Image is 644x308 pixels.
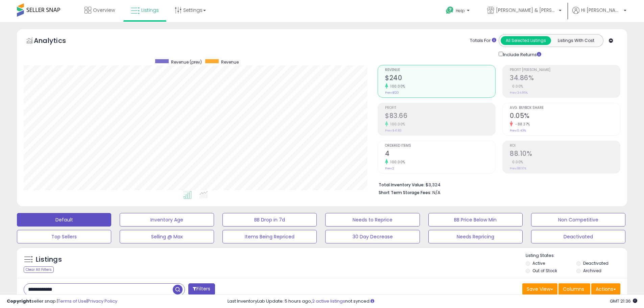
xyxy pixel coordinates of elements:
[24,266,54,273] div: Clear All Filters
[591,283,620,295] button: Actions
[494,50,549,58] div: Include Returns
[379,190,431,195] b: Short Term Storage Fees:
[456,8,465,14] span: Help
[388,160,405,165] small: 100.00%
[510,112,620,121] h2: 0.05%
[388,122,405,127] small: 100.00%
[221,59,239,65] span: Revenue
[531,230,625,243] button: Deactivated
[7,298,117,305] div: seller snap | |
[385,91,399,95] small: Prev: $120
[558,283,590,295] button: Columns
[610,298,637,304] span: 2025-08-11 21:36 GMT
[58,298,87,304] a: Terms of Use
[325,213,420,227] button: Needs to Reprice
[510,128,526,133] small: Prev: 0.43%
[385,106,495,110] span: Profit
[551,36,601,45] button: Listings With Cost
[563,286,584,292] span: Columns
[171,59,202,65] span: Revenue (prev)
[385,68,495,72] span: Revenue
[325,230,420,243] button: 30 Day Decrease
[510,84,523,89] small: 0.00%
[120,230,214,243] button: Selling @ Max
[385,166,394,170] small: Prev: 2
[385,112,495,121] h2: $83.66
[432,189,440,196] span: N/A
[510,144,620,148] span: ROI
[428,230,523,243] button: Needs Repricing
[581,7,622,14] span: Hi [PERSON_NAME]
[532,268,557,274] label: Out of Stock
[312,298,345,304] a: 2 active listings
[583,260,609,266] label: Deactivated
[222,230,317,243] button: Items Being Repriced
[496,7,557,14] span: [PERSON_NAME] & [PERSON_NAME] LLC
[385,144,495,148] span: Ordered Items
[440,1,476,22] a: Help
[141,7,159,14] span: Listings
[526,253,627,259] p: Listing States:
[385,128,402,133] small: Prev: $41.83
[34,36,79,47] h5: Analytics
[572,7,626,22] a: Hi [PERSON_NAME]
[93,7,115,14] span: Overview
[88,298,117,304] a: Privacy Policy
[501,36,551,45] button: All Selected Listings
[17,230,111,243] button: Top Sellers
[513,122,530,127] small: -88.37%
[222,213,317,227] button: BB Drop in 7d
[446,6,454,15] i: Get Help
[385,150,495,159] h2: 4
[510,74,620,83] h2: 34.86%
[510,91,528,95] small: Prev: 34.86%
[388,84,405,89] small: 100.00%
[583,268,601,274] label: Archived
[17,213,111,227] button: Default
[120,213,214,227] button: Inventory Age
[531,213,625,227] button: Non Competitive
[379,180,615,188] li: $3,324
[510,166,526,170] small: Prev: 88.10%
[510,68,620,72] span: Profit [PERSON_NAME]
[510,150,620,159] h2: 88.10%
[36,255,62,264] h5: Listings
[428,213,523,227] button: BB Price Below Min
[532,260,545,266] label: Active
[470,38,496,44] div: Totals For
[522,283,557,295] button: Save View
[385,74,495,83] h2: $240
[379,182,425,188] b: Total Inventory Value:
[7,298,31,304] strong: Copyright
[188,283,215,295] button: Filters
[228,298,637,305] div: Last InventoryLab Update: 5 hours ago, not synced.
[510,106,620,110] span: Avg. Buybox Share
[510,160,523,165] small: 0.00%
